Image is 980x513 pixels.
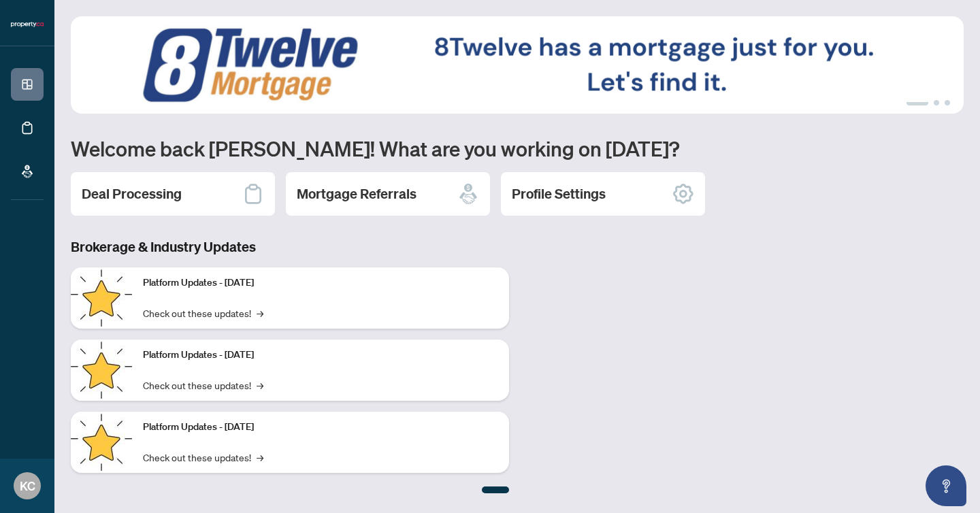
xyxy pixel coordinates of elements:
[143,305,263,320] a: Check out these updates!→
[143,276,498,291] p: Platform Updates - [DATE]
[297,184,416,203] h2: Mortgage Referrals
[82,184,182,203] h2: Deal Processing
[71,135,964,161] h1: Welcome back [PERSON_NAME]! What are you working on [DATE]?
[143,378,263,393] a: Check out these updates!→
[20,476,35,495] span: KC
[143,420,498,435] p: Platform Updates - [DATE]
[143,450,263,465] a: Check out these updates!→
[257,378,263,393] span: →
[71,412,132,473] img: Platform Updates - June 23, 2025
[906,100,928,105] button: 1
[71,16,964,114] img: Slide 0
[257,305,263,320] span: →
[71,340,132,401] img: Platform Updates - July 8, 2025
[512,184,606,203] h2: Profile Settings
[945,100,950,105] button: 3
[71,237,509,256] h3: Brokerage & Industry Updates
[257,450,263,465] span: →
[926,465,966,506] button: Open asap
[11,20,44,29] img: logo
[143,348,498,363] p: Platform Updates - [DATE]
[71,267,132,329] img: Platform Updates - July 21, 2025
[934,100,939,105] button: 2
